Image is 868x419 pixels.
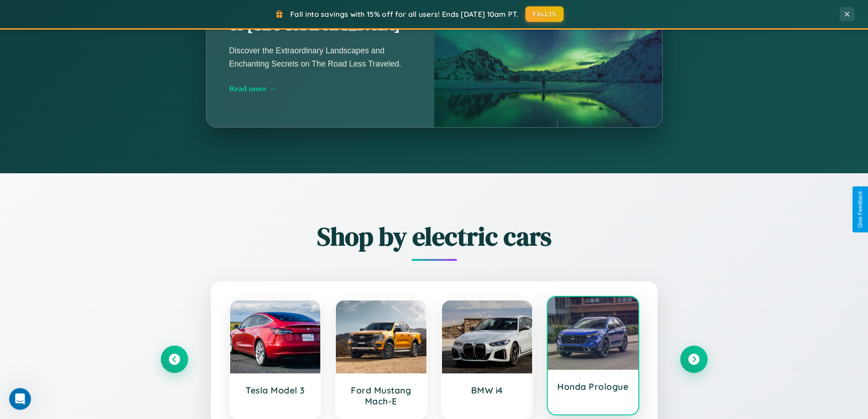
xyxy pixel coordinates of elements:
[525,6,564,22] button: FALL15
[229,44,411,70] p: Discover the Extraordinary Landscapes and Enchanting Secrets on The Road Less Traveled.
[9,388,31,410] iframe: Intercom live chat
[557,381,629,392] h3: Honda Prologue
[451,385,524,396] h3: BMW i4
[229,84,411,93] div: Read more →
[857,191,863,228] div: Give Feedback
[239,385,312,396] h3: Tesla Model 3
[161,219,708,254] h2: Shop by electric cars
[290,10,519,19] span: Fall into savings with 15% off for all users! Ends [DATE] 10am PT.
[345,385,417,407] h3: Ford Mustang Mach-E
